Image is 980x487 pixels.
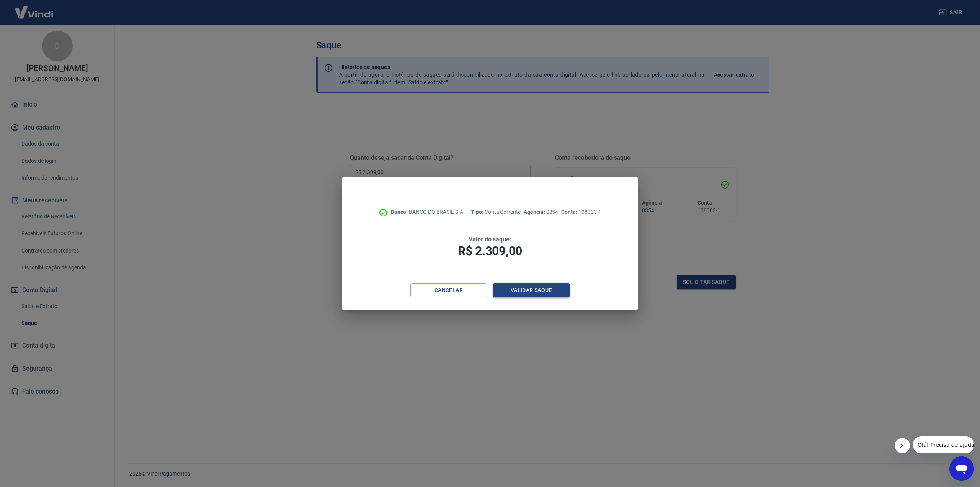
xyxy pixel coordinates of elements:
[469,236,511,243] span: Valor do saque:
[913,436,974,453] iframe: Mensagem da empresa
[895,438,910,453] iframe: Fechar mensagem
[410,283,487,297] button: Cancelar
[391,209,409,215] span: Banco:
[949,456,974,481] iframe: Botão para abrir a janela de mensagens
[471,209,485,215] span: Tipo:
[5,5,64,11] span: Olá! Precisa de ajuda?
[561,208,601,216] p: 108303-1
[458,244,522,258] span: R$ 2.309,00
[524,208,558,216] p: 0354
[471,208,521,216] p: Conta Corrente
[493,283,570,297] button: Validar saque
[524,209,546,215] span: Agência:
[391,208,465,216] p: BANCO DO BRASIL S.A.
[561,209,578,215] span: Conta:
